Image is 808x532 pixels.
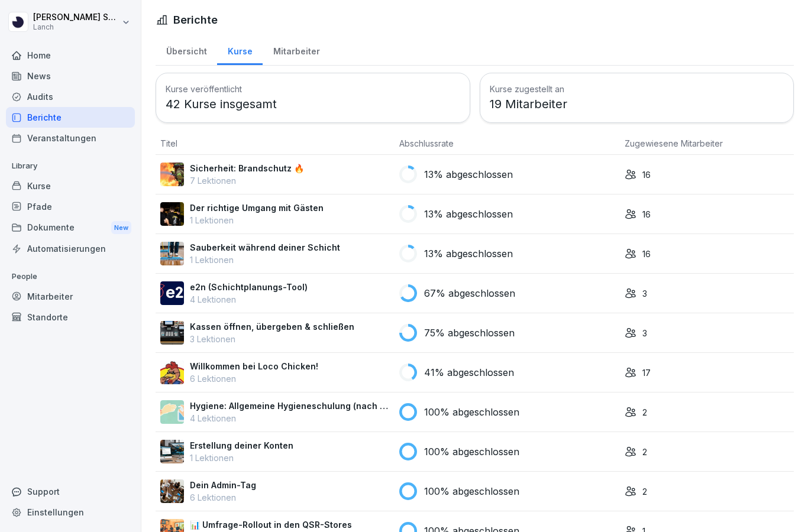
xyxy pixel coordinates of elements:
[166,83,460,95] h3: Kurse veröffentlicht
[642,168,651,181] p: 16
[6,45,135,66] a: Home
[490,83,784,95] h3: Kurse zugestellt an
[190,174,304,187] p: 7 Lektionen
[190,281,308,293] p: e2n (Schichtplanungs-Tool)
[190,333,354,345] p: 3 Lektionen
[190,491,256,504] p: 6 Lektionen
[6,66,135,86] a: News
[424,326,515,340] p: 75% abgeschlossen
[6,128,135,148] a: Veranstaltungen
[424,484,519,498] p: 100% abgeschlossen
[156,35,217,65] a: Übersicht
[395,132,620,155] th: Abschlussrate
[160,163,184,186] img: zzov6v7ntk26bk7mur8pz9wg.png
[6,217,135,239] a: DokumenteNew
[625,138,723,148] span: Zugewiesene Mitarbeiter
[6,238,135,259] a: Automatisierungen
[160,281,184,305] img: y8a23ikgwxkm7t4y1vyswmuw.png
[160,479,184,503] img: s4v3pe1m8w78qfwb7xrncfnw.png
[6,307,135,327] a: Standorte
[424,286,515,300] p: 67% abgeschlossen
[642,446,647,458] p: 2
[6,217,135,239] div: Dokumente
[642,248,651,260] p: 16
[6,286,135,307] a: Mitarbeiter
[424,246,513,261] p: 13% abgeschlossen
[424,445,519,459] p: 100% abgeschlossen
[190,162,304,174] p: Sicherheit: Brandschutz 🔥
[6,176,135,196] a: Kurse
[160,242,184,265] img: mbzv0a1adexohu9durq61vss.png
[190,439,293,452] p: Erstellung deiner Konten
[111,221,131,235] div: New
[190,360,318,372] p: Willkommen bei Loco Chicken!
[190,452,293,464] p: 1 Lektionen
[166,95,460,113] p: 42 Kurse insgesamt
[6,86,135,107] a: Audits
[642,327,647,339] p: 3
[190,202,324,214] p: Der richtige Umgang mit Gästen
[160,202,184,226] img: exccdt3swefehl83oodrhcfl.png
[424,207,513,221] p: 13% abgeschlossen
[190,412,390,424] p: 4 Lektionen
[190,254,340,266] p: 1 Lektionen
[263,35,330,65] a: Mitarbeiter
[33,12,119,22] p: [PERSON_NAME] Schrader
[33,23,119,31] p: Lanch
[6,481,135,502] div: Support
[190,372,318,385] p: 6 Lektionen
[160,321,184,345] img: h81973bi7xjfk70fncdre0go.png
[424,167,513,181] p: 13% abgeschlossen
[6,107,135,128] a: Berichte
[190,214,324,226] p: 1 Lektionen
[190,241,340,254] p: Sauberkeit während deiner Schicht
[160,361,184,384] img: lfqm4qxhxxazmhnytvgjifca.png
[190,400,390,412] p: Hygiene: Allgemeine Hygieneschulung (nach LHMV §4)
[642,208,651,220] p: 16
[6,196,135,217] a: Pfade
[173,12,218,28] h1: Berichte
[6,502,135,523] a: Einstellungen
[642,406,647,419] p: 2
[190,479,256,491] p: Dein Admin-Tag
[490,95,784,113] p: 19 Mitarbeiter
[642,287,647,300] p: 3
[160,138,177,148] span: Titel
[190,320,354,333] p: Kassen öffnen, übergeben & schließen
[6,157,135,176] p: Library
[424,365,514,379] p: 41% abgeschlossen
[160,400,184,424] img: gxsnf7ygjsfsmxd96jxi4ufn.png
[217,35,263,65] a: Kurse
[160,440,184,463] img: ggbtl53463sb87gjjviydp4c.png
[190,293,308,306] p: 4 Lektionen
[424,405,519,419] p: 100% abgeschlossen
[642,366,651,379] p: 17
[642,485,647,498] p: 2
[190,518,352,531] p: 📊 Umfrage-Rollout in den QSR-Stores
[6,267,135,286] p: People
